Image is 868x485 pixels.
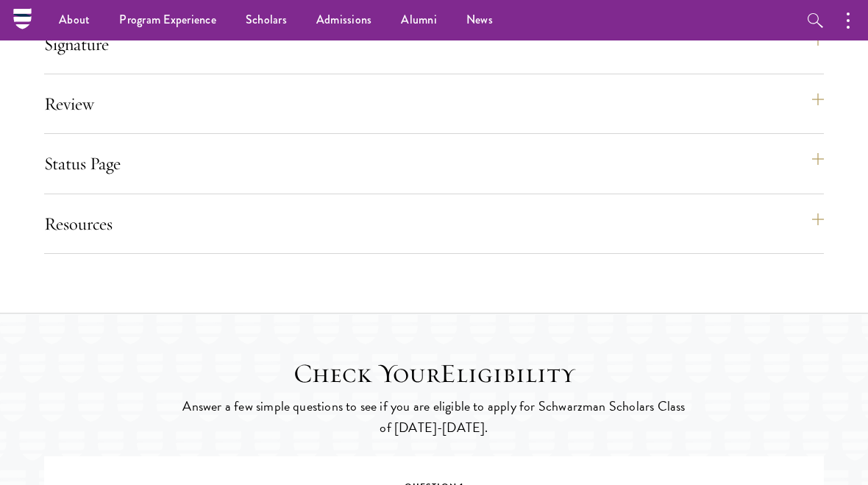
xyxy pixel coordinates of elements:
[180,358,688,389] h2: Check Your Eligibility
[44,206,824,241] button: Resources
[44,86,824,121] button: Review
[180,396,688,437] p: Answer a few simple questions to see if you are eligible to apply for Schwarzman Scholars Class o...
[44,26,824,62] button: Signature
[44,146,824,181] button: Status Page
